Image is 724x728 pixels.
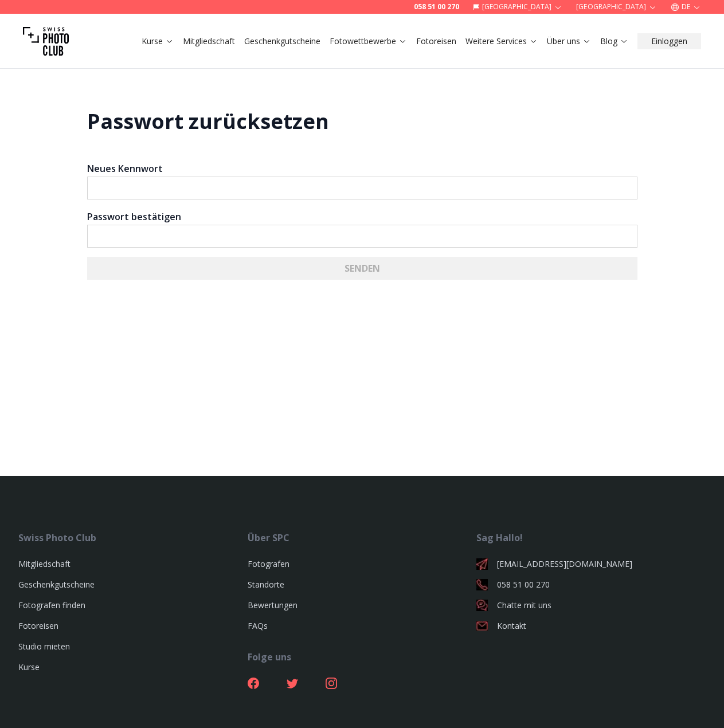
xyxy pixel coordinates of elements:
[476,600,706,611] a: Chatte mit uns
[248,620,268,631] a: FAQs
[465,36,538,47] a: Weitere Services
[178,33,240,49] button: Mitgliedschaft
[476,620,706,632] a: Kontakt
[87,177,637,199] input: Neues Kennwort
[596,33,633,49] button: Blog
[87,110,637,133] h1: Passwort zurücksetzen
[248,558,289,569] a: Fotografen
[87,162,163,175] strong: Neues Kennwort
[18,600,85,610] a: Fotografen finden
[476,531,706,545] div: Sag Hallo!
[476,558,706,570] a: [EMAIL_ADDRESS][DOMAIN_NAME]
[18,579,95,590] a: Geschenkgutscheine
[416,36,456,47] a: Fotoreisen
[18,641,70,652] a: Studio mieten
[414,2,459,11] a: 058 51 00 270
[345,261,380,275] b: SENDEN
[183,36,235,47] a: Mitgliedschaft
[330,36,407,47] a: Fotowettbewerbe
[87,257,637,280] button: SENDEN
[18,662,40,672] a: Kurse
[142,36,174,47] a: Kurse
[248,531,477,545] div: Über SPC
[18,531,248,545] div: Swiss Photo Club
[248,579,284,590] a: Standorte
[547,36,591,47] a: Über uns
[637,33,701,49] button: Einloggen
[476,579,706,590] a: 058 51 00 270
[542,33,596,49] button: Über uns
[248,600,298,610] a: Bewertungen
[600,36,628,47] a: Blog
[87,210,181,223] strong: Passwort bestätigen
[23,18,69,64] img: Swiss photo club
[244,36,320,47] a: Geschenkgutscheine
[248,650,477,664] div: Folge uns
[325,33,412,49] button: Fotowettbewerbe
[461,33,542,49] button: Weitere Services
[18,620,58,631] a: Fotoreisen
[412,33,461,49] button: Fotoreisen
[240,33,325,49] button: Geschenkgutscheine
[87,225,637,248] input: Passwort bestätigen
[18,558,71,569] a: Mitgliedschaft
[137,33,178,49] button: Kurse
